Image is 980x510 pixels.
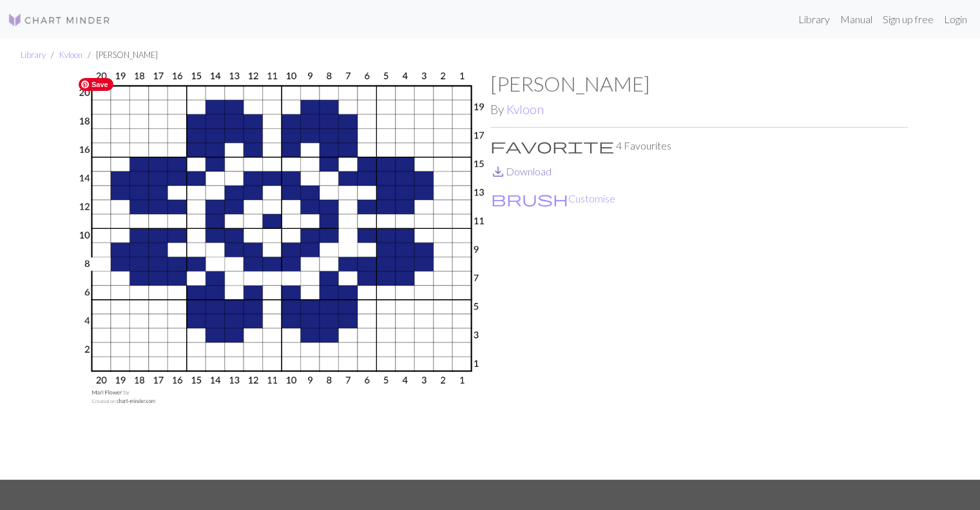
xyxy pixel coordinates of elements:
h2: By [490,102,908,117]
a: Login [939,6,972,32]
a: Sign up free [878,6,939,32]
i: Customise [491,191,568,206]
a: Library [21,50,46,60]
a: Kvloon [506,102,544,117]
span: favorite [490,137,614,155]
a: DownloadDownload [490,165,552,177]
span: save_alt [490,162,506,181]
i: Favourite [490,138,614,153]
img: Mari Flower [73,72,490,480]
span: Save [79,78,113,91]
li: [PERSON_NAME] [82,49,158,61]
a: Library [793,6,835,32]
p: 4 Favourites [490,138,908,153]
i: Download [490,164,506,179]
h1: [PERSON_NAME] [490,72,908,96]
span: brush [491,190,568,208]
img: Logo [8,12,111,28]
button: CustomiseCustomise [490,190,616,207]
a: Kvloon [59,50,82,60]
a: Manual [835,6,878,32]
